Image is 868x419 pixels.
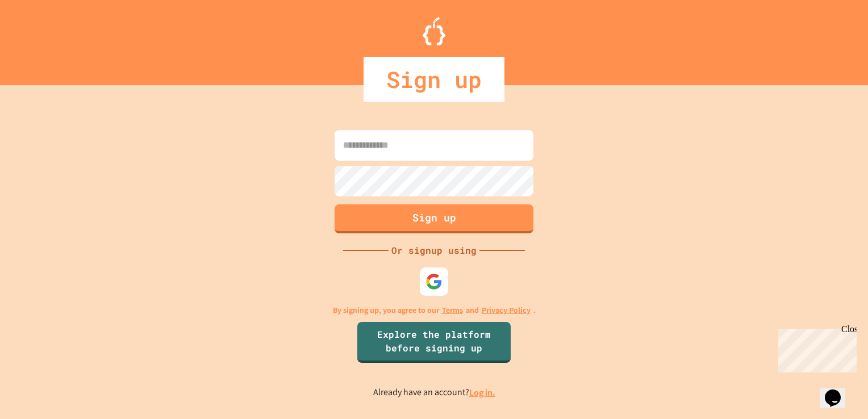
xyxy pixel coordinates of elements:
img: google-icon.svg [425,273,443,290]
div: Sign up [364,57,504,102]
a: Privacy Policy [482,304,531,316]
img: Logo.svg [423,17,445,45]
iframe: chat widget [774,324,857,372]
button: Sign up [335,204,533,233]
a: Explore the platform before signing up [357,322,511,363]
p: By signing up, you agree to our and . [333,304,536,316]
div: Or signup using [389,244,479,257]
iframe: chat widget [820,374,857,408]
p: Already have an account? [373,386,495,400]
a: Terms [442,304,463,316]
a: Log in. [469,387,495,399]
div: Chat with us now!Close [5,5,78,72]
